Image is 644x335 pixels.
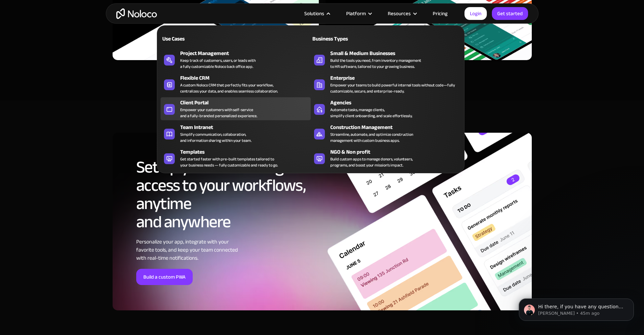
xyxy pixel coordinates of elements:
[330,99,464,107] div: Agencies
[296,9,338,18] div: Solutions
[424,9,456,18] a: Pricing
[338,9,379,18] div: Platform
[330,131,413,144] div: Streamline, automate, and optimize construction management with custom business apps.
[161,48,311,71] a: Project ManagementKeep track of customers, users, or leads witha fully customizable Noloco back o...
[180,156,278,168] div: Get started faster with pre-built templates tailored to your business needs — fully customizable ...
[311,147,461,170] a: NGO & Non profitBuild custom apps to manage donors, volunteers,programs, and boost your mission’s...
[136,269,193,285] a: Build a custom PWA
[388,9,411,18] div: Resources
[311,73,461,96] a: EnterpriseEmpower your teams to build powerful internal tools without code—fully customizable, se...
[330,148,464,156] div: NGO & Non profit
[330,74,464,82] div: Enterprise
[330,49,464,57] div: Small & Medium Businesses
[157,16,464,173] nav: Solutions
[180,123,314,131] div: Team Intranet
[161,147,311,170] a: TemplatesGet started faster with pre-built templates tailored toyour business needs — fully custo...
[180,57,256,70] div: Keep track of customers, users, or leads with a fully customizable Noloco back office app.
[346,9,366,18] div: Platform
[161,122,311,145] a: Team IntranetSimplify communication, collaboration,and information sharing within your team.
[161,31,311,46] a: Use Cases
[492,7,528,20] a: Get started
[304,9,324,18] div: Solutions
[161,35,233,43] div: Use Cases
[379,9,424,18] div: Resources
[180,131,252,144] div: Simplify communication, collaboration, and information sharing within your team.
[311,48,461,71] a: Small & Medium BusinessesBuild the tools you need, from inventory managementto HR software, tailo...
[330,107,412,119] div: Automate tasks, manage clients, simplify client onboarding, and scale effortlessly.
[311,35,383,43] div: Business Types
[180,107,257,119] div: Empower your customers with self-service and a fully-branded personalized experience.
[180,99,314,107] div: Client Portal
[180,148,314,156] div: Templates
[311,122,461,145] a: Construction ManagementStreamline, automate, and optimize constructionmanagement with custom busi...
[180,74,314,82] div: Flexible CRM
[509,284,644,332] iframe: Intercom notifications message
[136,238,307,262] div: Personalize your app, integrate with your favorite tools, and keep your team connected with real-...
[161,97,311,120] a: Client PortalEmpower your customers with self-serviceand a fully-branded personalized experience.
[136,158,307,231] h2: Set up your PWA and get access to your workflows, anytime and anywhere
[311,31,461,46] a: Business Types
[464,7,487,20] a: Login
[330,82,457,94] div: Empower your teams to build powerful internal tools without code—fully customizable, secure, and ...
[330,57,421,70] div: Build the tools you need, from inventory management to HR software, tailored to your growing busi...
[180,82,278,94] div: A custom Noloco CRM that perfectly fits your workflow, centralizes your data, and enables seamles...
[330,123,464,131] div: Construction Management
[180,49,314,57] div: Project Management
[311,97,461,120] a: AgenciesAutomate tasks, manage clients,simplify client onboarding, and scale effortlessly.
[116,8,157,19] a: home
[161,73,311,96] a: Flexible CRMA custom Noloco CRM that perfectly fits your workflow,centralizes your data, and enab...
[330,156,413,168] div: Build custom apps to manage donors, volunteers, programs, and boost your mission’s impact.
